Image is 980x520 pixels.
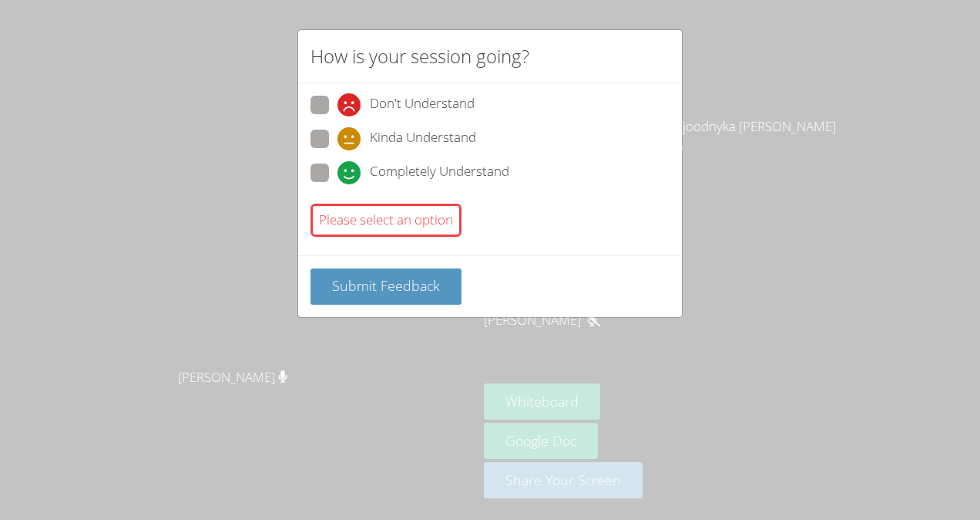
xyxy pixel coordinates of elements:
[370,93,475,116] span: Don't Understand
[310,204,461,237] div: Please select an option
[310,268,461,305] button: Submit Feedback
[370,161,509,184] span: Completely Understand
[370,127,476,150] span: Kinda Understand
[332,276,440,295] span: Submit Feedback
[310,42,529,70] h2: How is your session going?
